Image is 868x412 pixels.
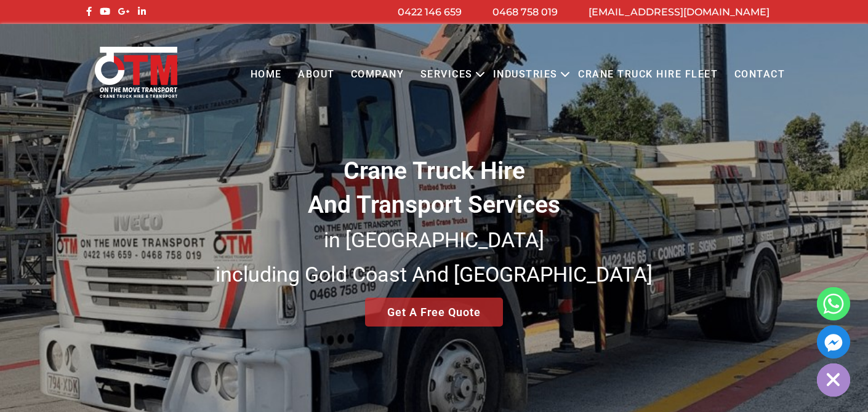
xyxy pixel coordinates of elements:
[817,287,850,320] a: Whatsapp
[485,58,566,92] a: Industries
[242,58,289,92] a: Home
[215,228,653,287] small: in [GEOGRAPHIC_DATA] including Gold Coast And [GEOGRAPHIC_DATA]
[570,58,726,92] a: Crane Truck Hire Fleet
[290,58,343,92] a: About
[412,58,481,92] a: Services
[492,6,558,18] a: 0468 758 019
[589,6,770,18] a: [EMAIL_ADDRESS][DOMAIN_NAME]
[817,325,850,359] a: Facebook_Messenger
[726,58,793,92] a: Contact
[343,58,412,92] a: COMPANY
[398,6,462,18] a: 0422 146 659
[365,298,503,327] a: Get A Free Quote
